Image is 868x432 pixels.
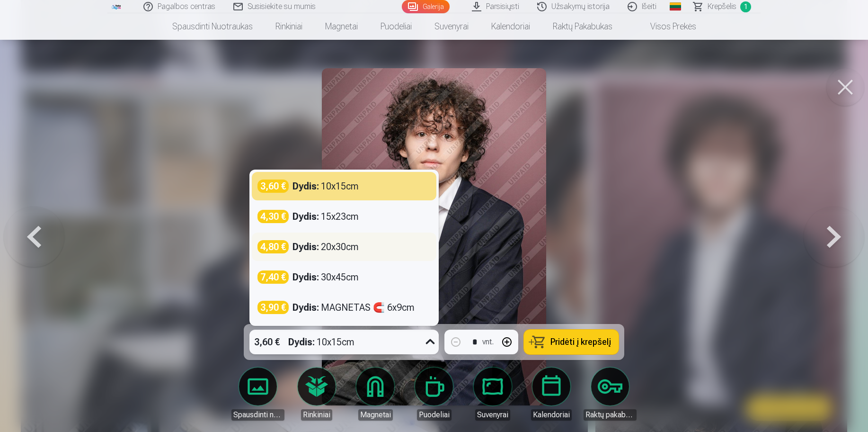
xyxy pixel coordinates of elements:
a: Magnetai [314,13,369,40]
div: 4,80 € [257,240,289,253]
span: Krepšelis [708,1,736,12]
div: 3,60 € [257,180,289,193]
strong: Dydis : [292,270,319,284]
a: Puodeliai [369,13,423,40]
a: Suvenyrai [466,368,519,421]
span: Pridėti į krepšelį [550,338,611,346]
a: Spausdinti nuotraukas [161,13,264,40]
strong: Dydis : [292,240,319,253]
div: MAGNETAS 🧲 6x9cm [292,301,415,314]
div: Rinkiniai [301,409,332,421]
a: Kalendoriai [525,368,578,421]
a: Magnetai [349,368,402,421]
a: Spausdinti nuotraukas [231,368,284,421]
a: Rinkiniai [290,368,343,421]
div: 15x23cm [292,210,359,223]
div: 7,40 € [257,270,289,284]
a: Suvenyrai [423,13,480,40]
span: 1 [740,1,751,12]
div: 4,30 € [257,210,289,223]
div: 30x45cm [292,270,359,284]
a: Kalendoriai [480,13,541,40]
a: Raktų pakabukas [584,368,637,421]
a: Raktų pakabukas [541,13,624,40]
div: 3,90 € [257,301,289,314]
div: 20x30cm [292,240,359,253]
div: Spausdinti nuotraukas [231,409,284,421]
strong: Dydis : [292,210,319,223]
a: Puodeliai [407,368,461,421]
div: Kalendoriai [531,409,572,421]
a: Visos prekės [624,13,708,40]
div: Magnetai [358,409,393,421]
div: Raktų pakabukas [584,409,637,421]
a: Rinkiniai [264,13,314,40]
div: 10x15cm [292,180,359,193]
strong: Dydis : [292,180,319,193]
div: Puodeliai [417,409,452,421]
button: Pridėti į krepšelį [524,330,619,354]
div: 3,60 € [249,330,284,354]
div: 10x15cm [288,330,354,354]
div: vnt. [482,336,494,348]
strong: Dydis : [288,335,315,349]
img: /fa5 [111,4,122,9]
strong: Dydis : [292,301,319,314]
div: Suvenyrai [475,409,510,421]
